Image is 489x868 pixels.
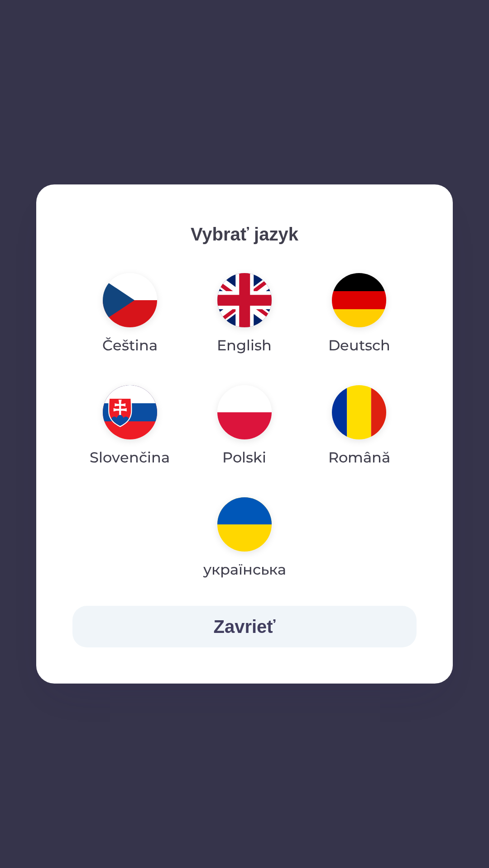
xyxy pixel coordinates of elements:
[217,385,272,439] img: pl flag
[307,266,412,363] button: Deutsch
[217,335,272,356] p: English
[217,497,272,552] img: uk flag
[328,335,390,356] p: Deutsch
[81,266,179,363] button: Čeština
[217,273,272,327] img: en flag
[328,447,390,468] p: Română
[72,221,417,248] p: Vybrať jazyk
[332,273,386,327] img: de flag
[90,447,170,468] p: Slovenčina
[332,385,386,439] img: ro flag
[307,378,412,476] button: Română
[72,606,417,647] button: Zavrieť
[195,266,293,363] button: English
[102,335,158,356] p: Čeština
[196,378,293,476] button: Polski
[103,385,157,439] img: sk flag
[187,490,302,588] button: українська
[72,378,187,476] button: Slovenčina
[203,559,286,580] p: українська
[222,447,266,468] p: Polski
[103,273,157,327] img: cs flag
